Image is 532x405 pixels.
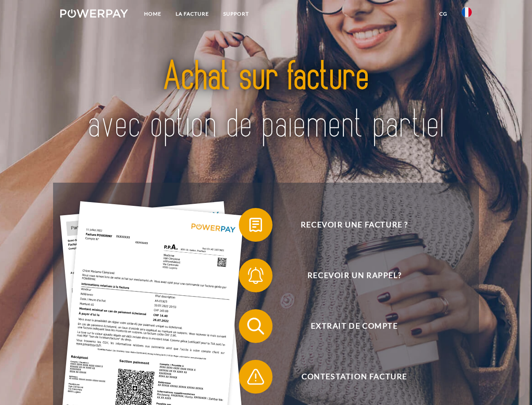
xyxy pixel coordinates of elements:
a: CG [432,6,454,22]
img: fr [462,7,472,17]
img: logo-powerpay-white.svg [60,9,128,18]
a: Home [137,6,168,22]
button: Contestation Facture [239,360,458,394]
a: Support [216,6,256,22]
img: qb_bill.svg [245,214,266,235]
span: Extrait de compte [251,309,457,343]
span: Recevoir une facture ? [251,208,457,242]
iframe: Button to launch messaging window [498,371,525,398]
img: qb_warning.svg [245,366,266,387]
button: Recevoir un rappel? [239,259,458,292]
button: Recevoir une facture ? [239,208,458,242]
img: qb_search.svg [245,316,266,337]
span: Recevoir un rappel? [251,259,457,292]
span: Contestation Facture [251,360,457,394]
a: LA FACTURE [168,6,216,22]
img: title-powerpay_fr.svg [80,40,452,162]
button: Extrait de compte [239,309,458,343]
img: qb_bell.svg [245,265,266,286]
